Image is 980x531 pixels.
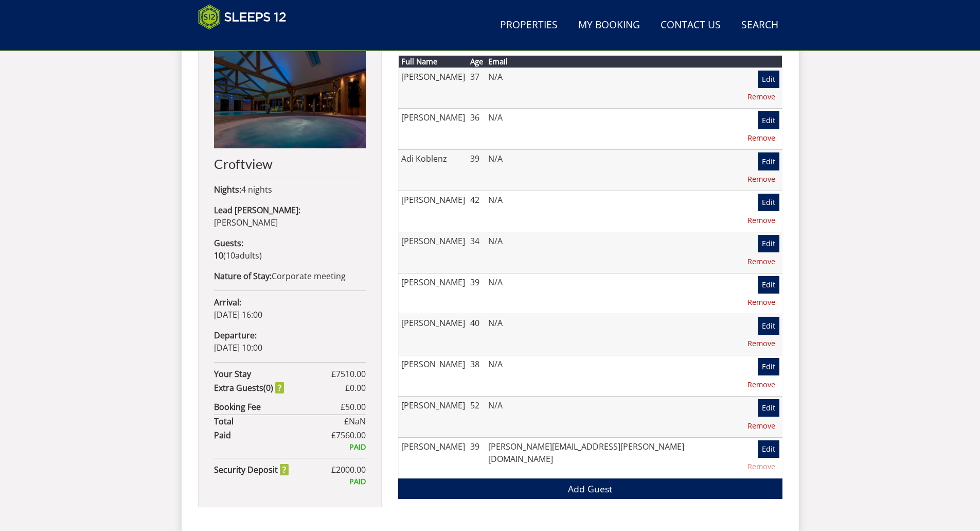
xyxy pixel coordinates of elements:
span: [PERSON_NAME] [214,217,278,228]
span: 7560.00 [336,430,366,441]
span: 0.00 [350,382,366,393]
a: Remove [743,375,779,393]
a: Croftview [214,50,366,171]
td: [PERSON_NAME][EMAIL_ADDRESS][PERSON_NAME][DOMAIN_NAME] [486,437,721,478]
span: £ [344,415,366,427]
iframe: Customer reviews powered by Trustpilot [193,36,301,45]
td: 42 [468,191,486,232]
p: [DATE] 16:00 [214,296,366,321]
td: N/A [486,273,721,314]
strong: 10 [214,250,223,261]
a: Remove [743,88,779,106]
img: Sleeps 12 [198,4,287,30]
a: My Booking [574,14,644,37]
th: Full Name [398,56,468,67]
a: Edit [758,317,779,334]
td: 39 [468,437,486,478]
a: Edit [758,71,779,88]
td: N/A [486,355,721,397]
span: ( ) [214,250,262,261]
a: Contact Us [656,14,725,37]
td: [PERSON_NAME] [398,191,468,232]
span: 50.00 [345,401,366,413]
span: £ [331,464,366,476]
span: 7510.00 [336,368,366,380]
td: [PERSON_NAME] [398,437,468,478]
div: PAID [214,476,366,487]
td: 37 [468,67,486,109]
a: Edit [758,440,779,458]
span: s [255,250,259,261]
a: Remove [743,335,779,352]
strong: Guests: [214,237,243,249]
a: Remove [743,129,779,147]
a: Remove [743,170,779,188]
a: Edit [758,276,779,294]
td: [PERSON_NAME] [398,232,468,273]
td: 34 [468,232,486,273]
strong: Paid [214,429,331,441]
td: N/A [486,67,721,109]
strong: Arrival: [214,297,241,308]
span: adult [226,250,259,261]
span: £ [331,368,366,380]
a: Properties [496,14,562,37]
a: Remove [743,458,779,475]
td: 52 [468,396,486,437]
span: s [259,382,263,393]
td: 39 [468,273,486,314]
td: [PERSON_NAME] [398,273,468,314]
td: [PERSON_NAME] [398,355,468,397]
td: 38 [468,355,486,397]
td: N/A [486,396,721,437]
strong: Total [214,415,344,427]
th: Email [486,56,721,67]
th: Age [468,56,486,67]
td: N/A [486,150,721,191]
td: Adi Koblenz [398,150,468,191]
strong: Your Stay [214,368,331,380]
span: £ [341,401,366,413]
strong: Booking Fee [214,401,341,413]
span: £ [331,429,366,441]
a: Edit [758,194,779,211]
td: 39 [468,150,486,191]
a: Add Guest [398,478,782,499]
td: N/A [486,314,721,355]
td: N/A [486,232,721,273]
td: 40 [468,314,486,355]
img: An image of 'Croftview' [214,50,366,148]
td: [PERSON_NAME] [398,67,468,109]
strong: Departure: [214,330,257,341]
span: NaN [349,416,366,427]
a: Remove [743,294,779,311]
span: 2000.00 [336,464,366,475]
a: Edit [758,235,779,252]
span: £ [345,382,366,394]
td: [PERSON_NAME] [398,314,468,355]
a: Remove [743,211,779,229]
a: Remove [743,252,779,270]
a: Edit [758,152,779,170]
a: Edit [758,111,779,129]
p: [DATE] 10:00 [214,329,366,354]
strong: Lead [PERSON_NAME]: [214,204,300,216]
span: 0 [266,382,271,393]
a: Remove [743,417,779,434]
div: PAID [214,441,366,453]
strong: Security Deposit [214,464,289,476]
td: [PERSON_NAME] [398,109,468,150]
td: 36 [468,109,486,150]
td: [PERSON_NAME] [398,396,468,437]
span: 10 [226,250,235,261]
a: Search [737,14,782,37]
td: N/A [486,191,721,232]
td: N/A [486,109,721,150]
p: 4 nights [214,183,366,196]
strong: Nights: [214,184,241,195]
a: Edit [758,358,779,375]
p: Corporate meeting [214,270,366,282]
a: Edit [758,399,779,417]
strong: Nature of Stay: [214,270,272,282]
strong: Extra Guest ( ) [214,382,284,394]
